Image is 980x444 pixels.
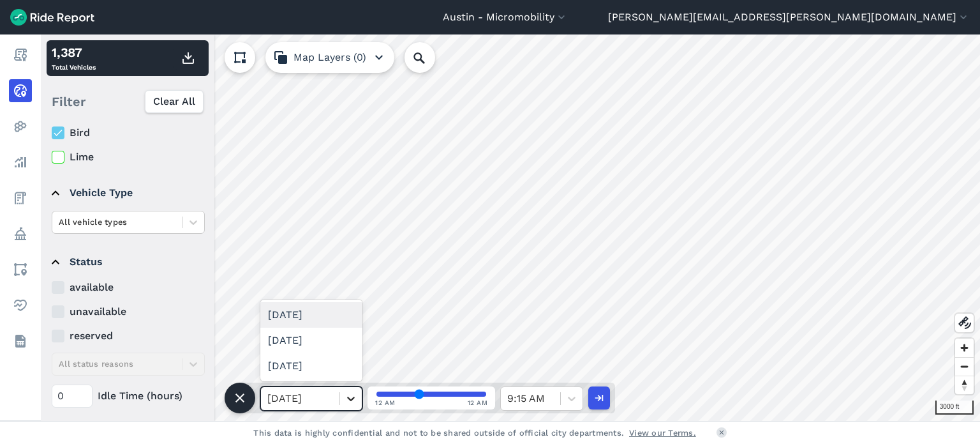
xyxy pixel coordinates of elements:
a: Datasets [9,330,32,353]
a: Realtime [9,79,32,102]
a: Policy [9,222,32,245]
div: Total Vehicles [52,43,96,73]
a: Health [9,294,32,317]
button: [PERSON_NAME][EMAIL_ADDRESS][PERSON_NAME][DOMAIN_NAME] [608,10,970,25]
button: Reset bearing to north [955,376,974,394]
div: 3000 ft [935,401,974,415]
button: Zoom out [955,357,974,376]
button: Map Layers (0) [265,42,394,73]
button: Zoom in [955,339,974,357]
label: available [52,280,205,295]
div: Idle Time (hours) [52,385,205,408]
a: Report [9,43,32,66]
div: [DATE] [260,353,362,379]
div: 1,387 [52,43,96,62]
label: Lime [52,149,205,165]
label: unavailable [52,304,205,319]
div: [DATE] [260,302,362,328]
img: Ride Report [10,9,94,26]
span: 12 AM [468,398,488,408]
input: Search Location or Vehicles [405,42,456,73]
canvas: Map [41,34,980,421]
summary: Status [52,244,203,280]
label: reserved [52,328,205,344]
a: View our Terms. [629,427,696,439]
a: Heatmaps [9,115,32,138]
div: Filter [47,82,209,121]
summary: Vehicle Type [52,175,203,211]
a: Fees [9,187,32,210]
a: Analyze [9,151,32,174]
div: [DATE] [260,328,362,353]
a: Areas [9,258,32,281]
span: 12 AM [375,398,396,408]
button: Clear All [145,90,204,113]
span: Clear All [153,94,195,109]
button: Austin - Micromobility [443,10,568,25]
label: Bird [52,125,205,141]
